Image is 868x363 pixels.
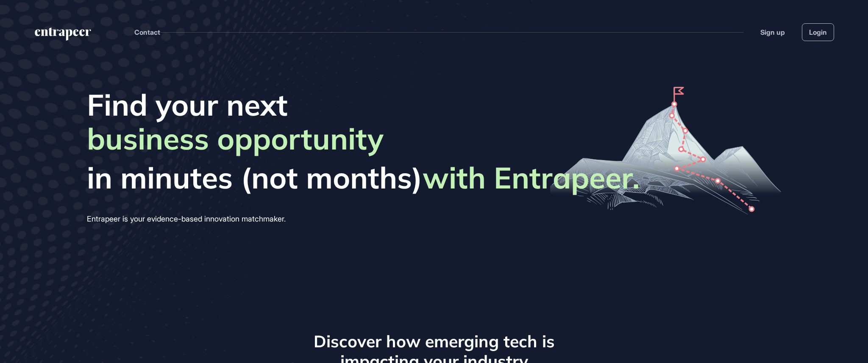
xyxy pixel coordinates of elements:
a: Sign up [760,27,785,37]
button: Contact [134,27,160,38]
div: Entrapeer is your evidence-based innovation matchmaker. [87,212,640,226]
span: Find your next [87,87,640,122]
span: in minutes (not months) [87,160,640,195]
strong: with Entrapeer. [423,159,640,196]
a: Login [802,23,834,41]
span: business opportunity [87,121,384,160]
h3: Discover how emerging tech is [222,332,646,352]
a: entrapeer-logo [34,28,92,44]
